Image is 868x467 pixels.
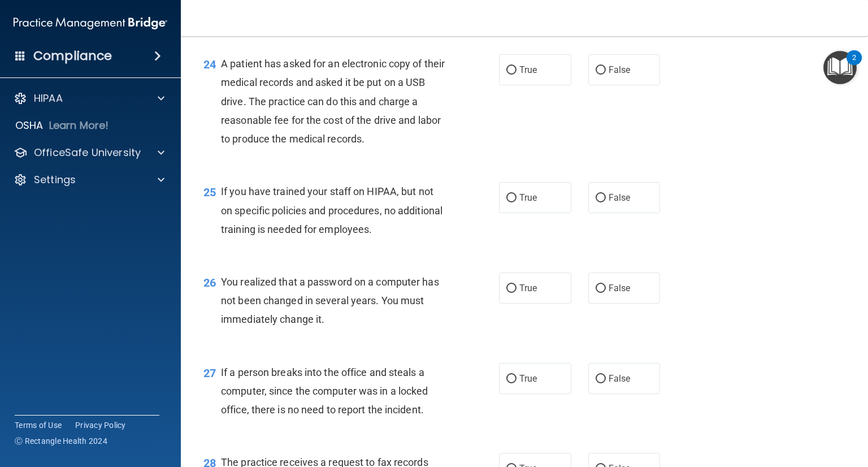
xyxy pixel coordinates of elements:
[49,119,109,132] p: Learn More!
[596,66,606,75] input: False
[506,284,517,293] input: True
[221,366,428,416] span: If a person breaks into the office and steals a computer, since the computer was in a locked offi...
[14,173,164,187] a: Settings
[14,92,164,105] a: HIPAA
[609,64,631,75] span: False
[14,12,167,34] img: PMB logo
[15,435,107,447] span: Ⓒ Rectangle Health 2024
[506,194,517,202] input: True
[596,284,606,293] input: False
[203,185,216,199] span: 25
[519,373,537,384] span: True
[519,192,537,203] span: True
[203,366,216,380] span: 27
[34,92,63,105] p: HIPAA
[823,51,857,84] button: Open Resource Center, 2 new notifications
[15,119,44,132] p: OSHA
[14,146,164,159] a: OfficeSafe University
[609,192,631,203] span: False
[221,276,439,325] span: You realized that a password on a computer has not been changed in several years. You must immedi...
[221,58,445,145] span: A patient has asked for an electronic copy of their medical records and asked it be put on a USB ...
[203,58,216,71] span: 24
[34,173,76,187] p: Settings
[506,375,517,383] input: True
[596,375,606,383] input: False
[203,276,216,289] span: 26
[33,48,112,64] h4: Compliance
[519,283,537,293] span: True
[596,194,606,202] input: False
[15,420,62,431] a: Terms of Use
[852,58,856,72] div: 2
[221,185,442,235] span: If you have trained your staff on HIPAA, but not on specific policies and procedures, no addition...
[506,66,517,75] input: True
[609,283,631,293] span: False
[609,373,631,384] span: False
[34,146,141,159] p: OfficeSafe University
[75,420,126,431] a: Privacy Policy
[519,64,537,75] span: True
